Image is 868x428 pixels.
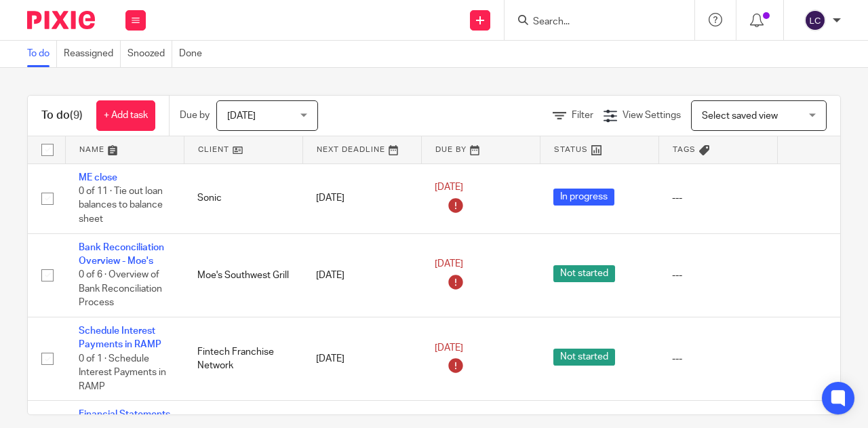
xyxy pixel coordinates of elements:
[302,317,421,400] td: [DATE]
[435,182,463,192] span: [DATE]
[79,354,166,391] span: 0 of 1 · Schedule Interest Payments in RAMP
[227,111,256,121] span: [DATE]
[435,343,463,353] span: [DATE]
[532,16,654,28] input: Search
[184,233,302,317] td: Moe's Southwest Grill
[623,111,681,120] span: View Settings
[435,260,463,269] span: [DATE]
[184,163,302,233] td: Sonic
[79,326,161,349] a: Schedule Interest Payments in RAMP
[553,349,615,366] span: Not started
[672,191,764,205] div: ---
[96,100,155,131] a: + Add task
[79,270,162,307] span: 0 of 6 · Overview of Bank Reconciliation Process
[27,11,95,29] img: Pixie
[79,187,163,224] span: 0 of 11 · Tie out loan balances to balance sheet
[64,41,121,67] a: Reassigned
[41,109,83,123] h1: To do
[553,189,614,206] span: In progress
[672,352,764,366] div: ---
[302,163,421,233] td: [DATE]
[672,269,764,282] div: ---
[673,146,696,153] span: Tags
[553,265,615,282] span: Not started
[79,243,164,266] a: Bank Reconciliation Overview - Moe's
[179,41,209,67] a: Done
[79,173,117,182] a: ME close
[184,317,302,400] td: Fintech Franchise Network
[180,109,210,122] p: Due by
[27,41,57,67] a: To do
[572,111,593,120] span: Filter
[702,111,778,121] span: Select saved view
[79,410,170,419] a: Financial Statements
[70,110,83,121] span: (9)
[302,233,421,317] td: [DATE]
[127,41,172,67] a: Snoozed
[804,9,826,31] img: svg%3E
